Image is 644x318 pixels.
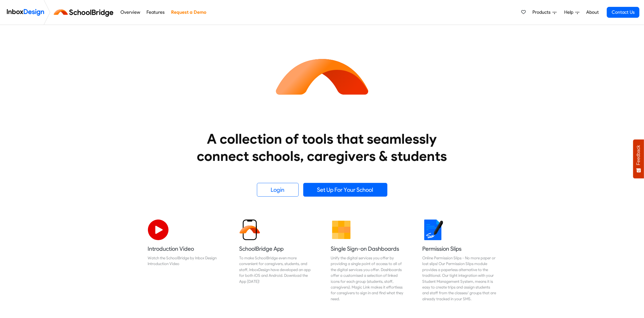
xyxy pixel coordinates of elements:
[607,7,639,18] a: Contact Us
[239,255,313,284] div: To make SchoolBridge even more convenient for caregivers, students, and staff, InboxDesign have d...
[119,7,142,18] a: Overview
[331,245,405,253] h5: Single Sign-on Dashboards
[148,255,222,267] div: Watch the SchoolBridge by Inbox Design Introduction Video
[303,183,387,197] a: Set Up For Your School
[585,7,601,18] a: About
[257,183,299,197] a: Login
[633,139,644,178] button: Feedback - Show survey
[331,255,405,302] div: Unify the digital services you offer by providing a single point of access to all of the digital ...
[148,220,169,240] img: 2022_07_11_icon_video_playback.svg
[423,220,443,240] img: 2022_01_18_icon_signature.svg
[418,215,501,306] a: Permission Slips Online Permission Slips - No more paper or lost slips! ​Our Permission Slips mod...
[564,9,576,16] span: Help
[423,255,496,302] div: Online Permission Slips - No more paper or lost slips! ​Our Permission Slips module provides a pa...
[331,220,352,240] img: 2022_01_13_icon_grid.svg
[148,245,222,253] h5: Introduction Video
[169,7,208,18] a: Request a Demo
[53,5,117,19] img: schoolbridge logo
[636,145,641,165] span: Feedback
[235,215,318,306] a: SchoolBridge App To make SchoolBridge even more convenient for caregivers, students, and staff, I...
[532,9,553,16] span: Products
[271,25,374,128] img: icon_schoolbridge.svg
[143,215,226,306] a: Introduction Video Watch the SchoolBridge by Inbox Design Introduction Video
[239,245,313,253] h5: SchoolBridge App
[423,245,496,253] h5: Permission Slips
[186,130,458,165] heading: A collection of tools that seamlessly connect schools, caregivers & students
[239,220,260,240] img: 2022_01_13_icon_sb_app.svg
[562,7,582,18] a: Help
[145,7,166,18] a: Features
[530,7,559,18] a: Products
[326,215,409,306] a: Single Sign-on Dashboards Unify the digital services you offer by providing a single point of acc...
